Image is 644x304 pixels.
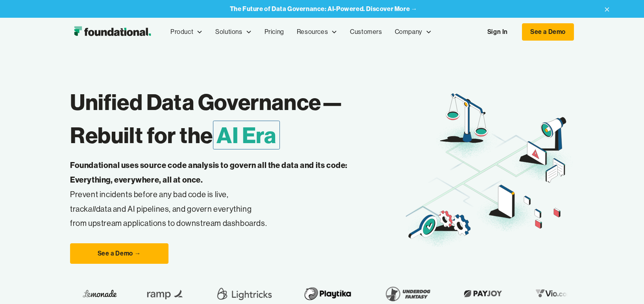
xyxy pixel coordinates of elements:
a: Customers [344,19,388,45]
a: home [70,24,155,40]
em: all [88,204,96,214]
strong: Foundational uses source code analysis to govern all the data and its code: Everything, everywher... [70,160,348,185]
img: Vio.com [531,287,577,300]
a: See a Demo [522,23,574,41]
h1: Unified Data Governance— Rebuilt for the [70,86,406,152]
div: Product [170,27,193,37]
img: Foundational Logo [70,24,155,40]
p: Prevent incidents before any bad code is live, track data and AI pipelines, and govern everything... [70,158,372,231]
div: Resources [291,19,344,45]
img: Payjoy [460,287,506,300]
div: Product [164,19,209,45]
a: Pricing [258,19,291,45]
div: Solutions [215,27,242,37]
div: Resources [297,27,328,37]
span: AI Era [213,121,280,149]
img: Lemonade [83,287,117,300]
a: See a Demo → [70,243,168,264]
div: Company [389,19,438,45]
div: Company [395,27,422,37]
a: The Future of Data Governance: AI-Powered. Discover More → [230,5,418,13]
div: Solutions [209,19,258,45]
a: Sign In [479,24,516,40]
